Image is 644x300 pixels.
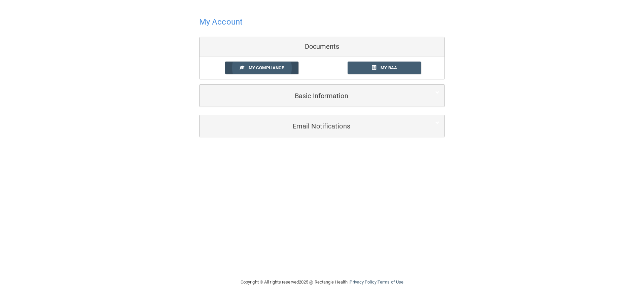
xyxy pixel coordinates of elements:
[205,88,439,103] a: Basic Information
[205,118,439,134] a: Email Notifications
[249,65,284,70] span: My Compliance
[381,65,397,70] span: My BAA
[205,92,419,100] h5: Basic Information
[350,279,376,285] a: Privacy Policy
[205,122,419,130] h5: Email Notifications
[199,17,243,26] h4: My Account
[200,37,444,57] div: Documents
[199,271,445,293] div: Copyright © All rights reserved 2025 @ Rectangle Health | |
[378,279,403,285] a: Terms of Use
